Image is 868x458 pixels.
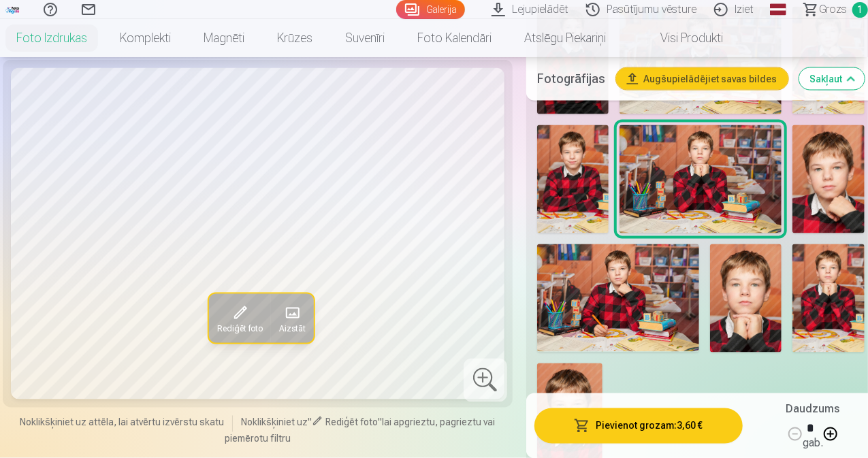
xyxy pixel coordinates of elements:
button: Sakļaut [799,68,865,90]
span: Aizstāt [279,324,306,335]
a: Visi produkti [622,19,739,57]
a: Magnēti [187,19,261,57]
img: /fa1 [5,5,20,14]
a: Foto kalendāri [401,19,508,57]
span: " [378,417,382,428]
button: Aizstāt [271,294,314,343]
span: Noklikšķiniet uz attēla, lai atvērtu izvērstu skatu [20,416,224,429]
span: lai apgrieztu, pagrieztu vai piemērotu filtru [225,417,496,444]
a: Krūzes [261,19,329,57]
a: Suvenīri [329,19,401,57]
span: Rediģēt foto [217,324,263,335]
span: Grozs [819,1,847,18]
a: Atslēgu piekariņi [508,19,622,57]
span: Rediģēt foto [325,417,378,428]
button: Rediģēt foto [209,294,271,343]
span: Noklikšķiniet uz [241,417,308,428]
a: Komplekti [103,19,187,57]
span: " [308,417,312,428]
h5: Fotogrāfijas [537,69,605,88]
h5: Daudzums [786,401,840,417]
button: Augšupielādējiet savas bildes [616,68,788,90]
span: 1 [852,2,868,18]
button: Pievienot grozam:3,60 € [534,408,743,443]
